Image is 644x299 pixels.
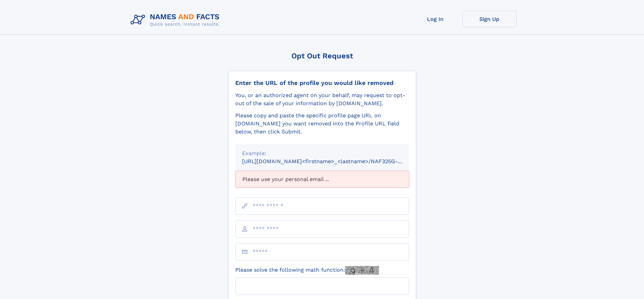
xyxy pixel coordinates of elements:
a: Sign Up [462,11,517,27]
div: Enter the URL of the profile you would like removed [235,79,409,87]
div: Opt Out Request [228,52,416,60]
small: [URL][DOMAIN_NAME]<firstname>_<lastname>/NAF325G-xxxxxxxx [242,158,422,165]
img: Logo Names and Facts [128,11,225,29]
label: Please solve the following math function: [235,266,379,275]
div: You, or an authorized agent on your behalf, may request to opt-out of the sale of your informatio... [235,91,409,108]
div: Please copy and paste the specific profile page URL on [DOMAIN_NAME] you want removed into the Pr... [235,112,409,136]
a: Log In [408,11,462,27]
div: Example: [242,149,402,157]
div: Please use your personal email ... [235,171,409,188]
